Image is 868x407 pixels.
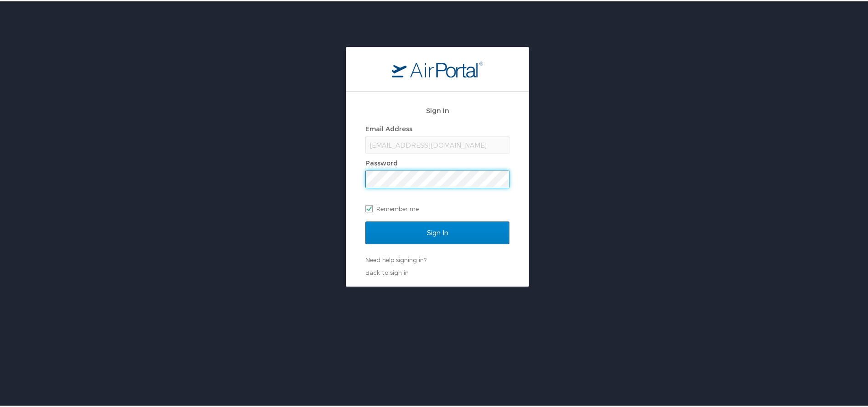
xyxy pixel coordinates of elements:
[365,158,398,165] label: Password
[365,124,412,131] label: Email Address
[365,104,509,114] h2: Sign In
[392,60,483,76] img: logo
[365,255,426,262] a: Need help signing in?
[365,201,509,214] label: Remember me
[365,220,509,243] input: Sign In
[365,268,409,275] a: Back to sign in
